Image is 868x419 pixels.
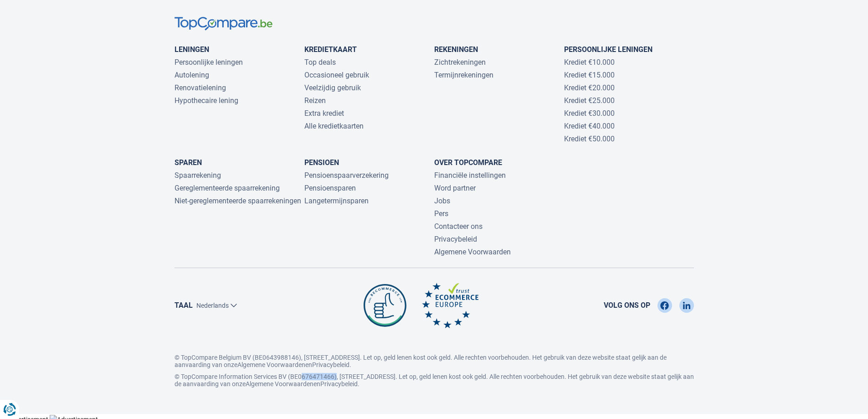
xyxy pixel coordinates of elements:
a: Financiële instellingen [434,171,506,180]
a: Contacteer ons [434,222,483,231]
a: Hypothecaire lening [175,96,238,105]
a: Zichtrekeningen [434,58,486,67]
a: Pensioen [304,158,339,167]
a: Reizen [304,96,326,105]
a: Autolening [175,71,209,79]
p: © TopCompare Information Services BV (BE0676471466), [STREET_ADDRESS]. Let op, geld lenen kost oo... [175,373,694,388]
a: Persoonlijke leningen [564,45,652,54]
a: Privacybeleid [434,235,477,243]
a: Word partner [434,184,476,192]
a: Krediet €30.000 [564,109,615,118]
a: Krediet €50.000 [564,134,615,143]
a: Persoonlijke leningen [175,58,243,67]
a: Pensioensparen [304,184,356,192]
a: Top deals [304,58,336,67]
img: Be commerce TopCompare [362,283,408,328]
a: Spaarrekening [175,171,221,180]
a: Pensioenspaarverzekering [304,171,389,180]
a: Renovatielening [175,83,226,92]
img: LinkedIn TopCompare [683,298,690,313]
p: © TopCompare Belgium BV (BE0643988146), [STREET_ADDRESS]. Let op, geld lenen kost ook geld. Alle ... [175,347,694,368]
a: Veelzijdig gebruik [304,83,361,92]
a: Jobs [434,197,450,205]
a: Krediet €25.000 [564,96,615,105]
label: Taal [175,300,193,311]
a: Kredietkaart [304,45,357,54]
a: Krediet €20.000 [564,83,615,92]
img: Facebook TopCompare [660,298,669,313]
a: Occasioneel gebruik [304,71,369,79]
a: Krediet €15.000 [564,71,615,79]
a: Gereglementeerde spaarrekening [175,184,280,192]
a: Leningen [175,45,209,54]
a: Alle kredietkaarten [304,122,364,130]
a: Langetermijnsparen [304,197,369,205]
a: Privacybeleid [312,361,349,368]
span: Volg ons op [604,300,650,311]
a: Termijnrekeningen [434,71,493,79]
img: TopCompare [175,17,272,31]
a: Niet-gereglementeerde spaarrekeningen [175,197,301,205]
a: Sparen [175,158,202,167]
a: Rekeningen [434,45,478,54]
a: Krediet €10.000 [564,58,615,67]
a: Extra krediet [304,109,344,118]
img: Ecommerce Europe TopCompare [422,283,478,328]
a: Krediet €40.000 [564,122,615,130]
a: Pers [434,209,448,218]
a: Algemene Voorwaarden [434,248,511,256]
a: Over TopCompare [434,158,502,167]
a: Privacybeleid [320,380,358,388]
a: Algemene Voorwaarden [246,380,313,388]
a: Algemene Voorwaarden [237,361,305,368]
